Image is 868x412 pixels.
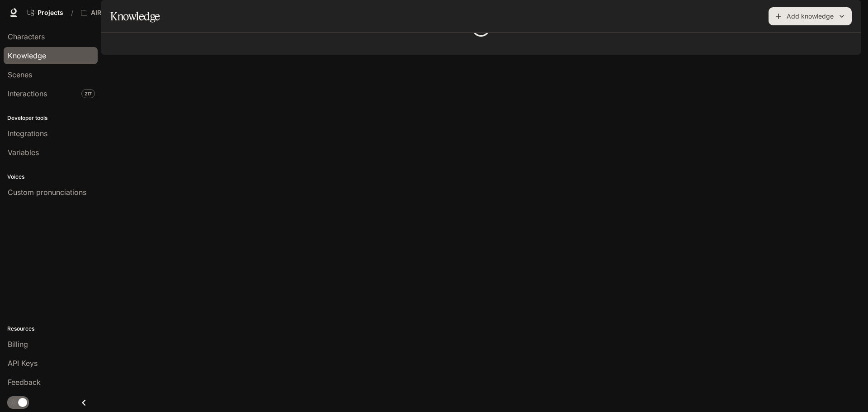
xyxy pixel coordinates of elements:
[67,8,77,18] div: /
[769,7,852,25] button: Add knowledge
[24,4,67,22] a: Go to projects
[38,9,63,17] span: Projects
[77,4,121,22] button: All workspaces
[91,9,107,17] p: AIRIS
[110,7,160,25] h1: Knowledge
